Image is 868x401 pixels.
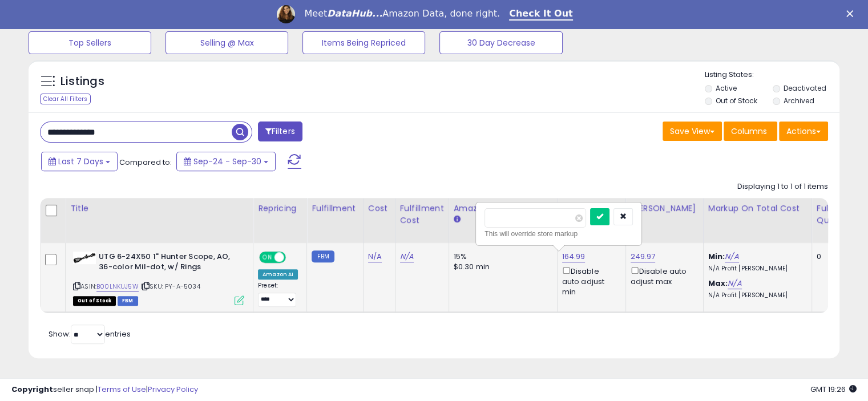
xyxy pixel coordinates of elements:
small: FBM [312,250,334,262]
label: Archived [783,96,814,106]
p: Listing States: [705,70,839,80]
div: Amazon AI [258,269,298,280]
b: UTG 6-24X50 1" Hunter Scope, AO, 36-color Mil-dot, w/ Rings [99,252,237,276]
button: 30 Day Decrease [439,31,562,54]
a: N/A [400,251,414,262]
label: Deactivated [783,83,826,93]
div: Markup on Total Cost [708,202,807,214]
p: N/A Profit [PERSON_NAME] [708,265,803,273]
div: Fulfillment Cost [400,202,444,226]
a: 164.99 [562,251,586,262]
div: Fulfillment [312,202,358,214]
span: All listings that are currently out of stock and unavailable for purchase on Amazon [73,296,116,306]
span: FBM [118,296,138,306]
a: Check It Out [509,8,573,21]
div: [PERSON_NAME] [631,202,699,214]
div: Meet Amazon Data, done right. [304,8,500,19]
button: Items Being Repriced [302,31,425,54]
span: Compared to: [119,157,172,168]
div: Preset: [258,282,298,307]
a: N/A [368,251,382,262]
a: B00LNKUJ5W [96,282,139,291]
button: Top Sellers [29,31,151,54]
b: Min: [708,251,725,262]
div: Cost [368,202,390,214]
span: OFF [284,252,302,262]
button: Actions [779,121,828,141]
p: N/A Profit [PERSON_NAME] [708,291,803,299]
small: Amazon Fees. [454,214,461,225]
a: Terms of Use [98,384,146,395]
a: N/A [728,278,741,289]
label: Out of Stock [716,96,757,106]
span: Show: entries [49,329,131,339]
a: 249.97 [631,251,656,262]
div: ASIN: [73,252,244,305]
div: Title [70,202,248,214]
img: 31WU30w8SDL._SL40_.jpg [73,252,96,264]
div: Clear All Filters [40,94,91,104]
span: 2025-10-8 19:26 GMT [810,384,857,395]
button: Save View [663,121,722,141]
div: 0 [817,252,852,262]
div: Repricing [258,202,302,214]
button: Last 7 Days [41,152,118,171]
b: Max: [708,278,728,289]
div: Displaying 1 to 1 of 1 items [737,181,828,192]
div: Amazon Fees [454,202,552,214]
div: seller snap | | [11,384,198,395]
span: | SKU: PY-A-5034 [140,282,200,291]
span: Sep-24 - Sep-30 [193,156,261,167]
span: Last 7 Days [58,156,103,167]
label: Active [716,83,737,93]
span: ON [260,252,274,262]
span: Columns [731,125,767,137]
div: Fulfillable Quantity [817,202,856,226]
a: Privacy Policy [148,384,198,395]
strong: Copyright [11,384,53,395]
button: Selling @ Max [165,31,288,54]
div: Disable auto adjust max [631,265,695,287]
button: Sep-24 - Sep-30 [176,152,276,171]
a: N/A [725,251,738,262]
th: The percentage added to the cost of goods (COGS) that forms the calculator for Min & Max prices. [703,198,812,243]
div: This will override store markup [485,228,633,240]
button: Columns [724,121,777,141]
div: $0.30 min [454,262,548,272]
img: Profile image for Georgie [277,5,295,23]
div: Close [846,10,858,17]
i: DataHub... [327,8,382,19]
div: 15% [454,252,548,262]
div: Disable auto adjust min [562,265,617,298]
h5: Listings [60,74,104,90]
button: Filters [258,121,302,141]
